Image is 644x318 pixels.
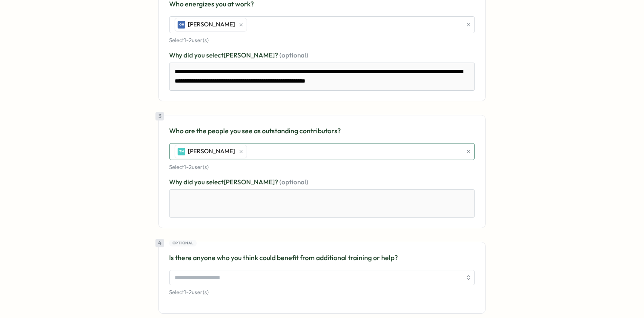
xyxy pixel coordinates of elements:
span: (optional) [279,178,308,186]
span: TM [179,149,184,154]
label: Why did you select [PERSON_NAME] ? [169,51,475,60]
label: Why did you select [PERSON_NAME] ? [169,178,475,187]
span: Optional [172,240,194,246]
p: Select 1 - 2 user(s) [169,37,475,44]
p: Who are the people you see as outstanding contributors? [169,126,475,136]
p: Select 1 - 2 user(s) [169,289,475,296]
p: Is there anyone who you think could benefit from additional training or help? [169,252,475,263]
span: OH [179,22,184,27]
div: 4 [155,239,164,247]
span: (optional) [279,51,308,59]
span: [PERSON_NAME] [188,20,235,29]
p: Select 1 - 2 user(s) [169,163,475,171]
div: 3 [155,112,164,120]
span: [PERSON_NAME] [188,147,235,156]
